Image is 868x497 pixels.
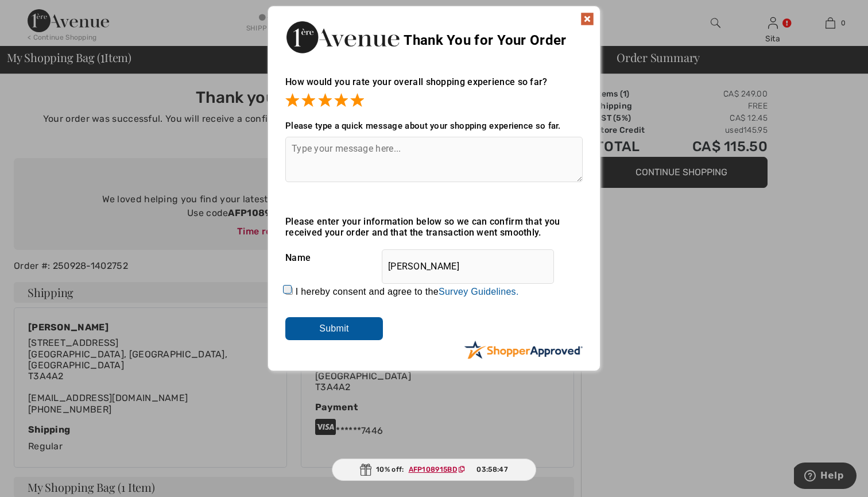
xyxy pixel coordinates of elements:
img: Thank You for Your Order [285,18,400,56]
a: Survey Guidelines. [439,287,519,296]
div: Name [285,244,583,272]
div: Please type a quick message about your shopping experience so far. [285,121,583,131]
label: I hereby consent and agree to the [296,287,519,297]
div: Please enter your information below so we can confirm that you received your order and that the t... [285,216,583,238]
span: 03:58:47 [476,464,507,475]
input: Submit [285,317,383,340]
img: x [580,12,594,26]
img: Gift.svg [360,464,371,476]
ins: AFP108915BD [409,465,457,473]
div: How would you rate your overall shopping experience so far? [285,65,583,109]
span: Help [26,8,50,18]
div: 10% off: [332,459,536,481]
span: Thank You for Your Order [404,32,566,48]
